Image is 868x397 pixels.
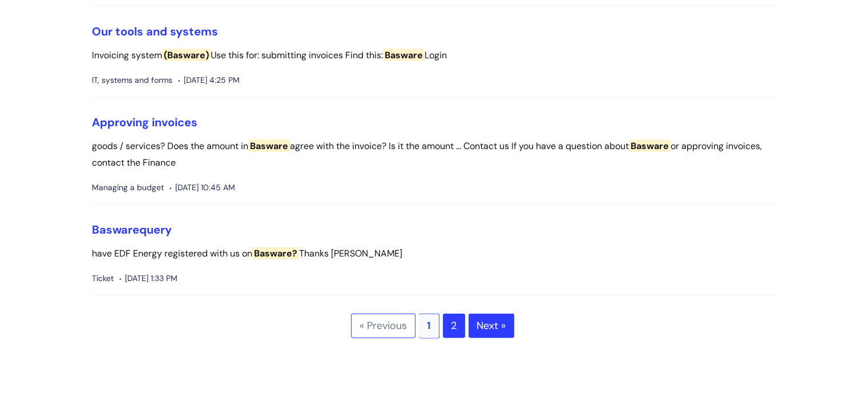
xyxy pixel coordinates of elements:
a: Approving invoices [92,115,197,130]
span: [DATE] 1:33 PM [119,271,177,286]
span: Basware [248,140,290,152]
span: Managing a budget [92,181,164,195]
span: Basware [92,222,139,237]
span: [DATE] 4:25 PM [178,73,240,87]
a: Our tools and systems [92,24,218,39]
p: have EDF Energy registered with us on Thanks [PERSON_NAME] [92,246,777,262]
span: [DATE] 10:45 AM [169,181,235,195]
span: « Previous [351,314,415,339]
a: Next » [469,314,514,339]
span: Basware [383,49,425,61]
span: IT, systems and forms [92,73,172,87]
span: (Basware) [162,49,211,61]
span: 1 [419,314,439,339]
a: 2 [443,314,465,339]
span: Basware? [252,247,299,259]
a: Baswarequery [92,222,172,237]
p: goods / services? Does the amount in agree with the invoice? Is it the amount ... Contact us If y... [92,138,777,171]
span: Basware [629,140,671,152]
span: Ticket [92,271,114,286]
p: Invoicing system Use this for: submitting invoices Find this: Login [92,47,777,64]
